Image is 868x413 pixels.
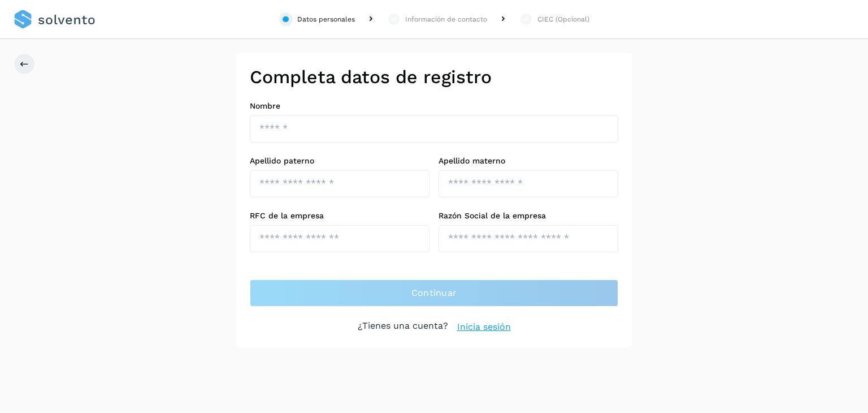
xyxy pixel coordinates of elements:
[405,14,487,24] div: Información de contacto
[537,14,589,24] div: CIEC (Opcional)
[439,211,618,221] label: Razón Social de la empresa
[250,66,618,88] h2: Completa datos de registro
[439,156,618,166] label: Apellido materno
[457,320,511,334] a: Inicia sesión
[297,14,355,24] div: Datos personales
[250,211,429,221] label: RFC de la empresa
[250,156,429,166] label: Apellido paterno
[411,287,457,299] span: Continuar
[250,101,618,111] label: Nombre
[250,279,618,307] button: Continuar
[358,320,448,334] p: ¿Tienes una cuenta?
